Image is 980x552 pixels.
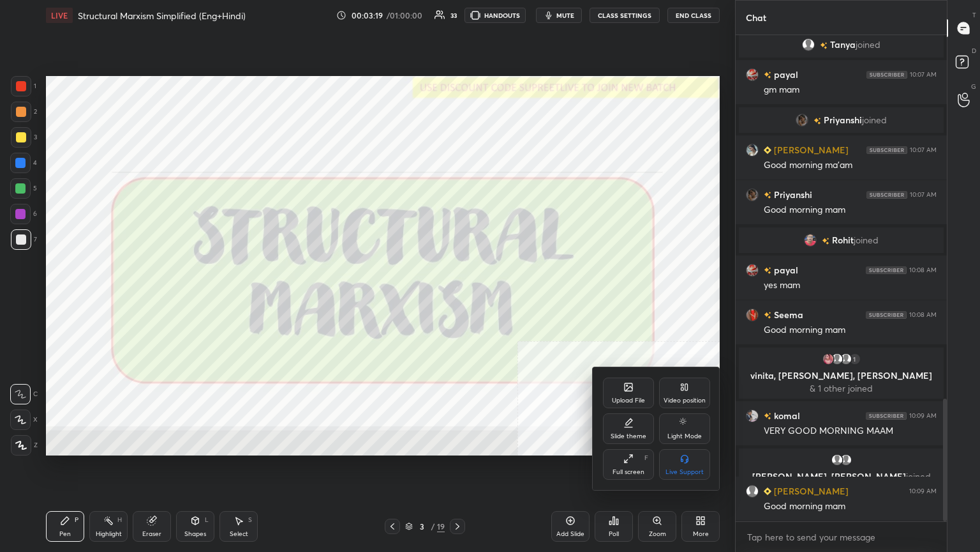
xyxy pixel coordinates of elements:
[667,433,702,440] div: Light Mode
[612,397,645,404] div: Upload File
[612,469,644,475] div: Full screen
[611,433,646,440] div: Slide theme
[644,455,648,461] div: F
[665,469,704,475] div: Live Support
[664,397,706,404] div: Video position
